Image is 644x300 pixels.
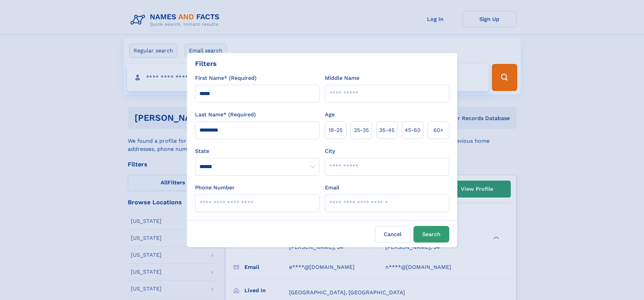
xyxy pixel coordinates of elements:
[405,126,421,134] span: 45‑60
[325,111,335,119] label: Age
[325,74,359,82] label: Middle Name
[375,226,411,243] label: Cancel
[329,126,342,134] span: 18‑25
[195,59,217,69] div: Filters
[379,126,395,134] span: 35‑45
[325,147,335,155] label: City
[195,74,257,82] label: First Name* (Required)
[195,184,235,192] label: Phone Number
[195,111,256,119] label: Last Name* (Required)
[325,184,339,192] label: Email
[413,226,449,243] button: Search
[354,126,369,134] span: 25‑35
[433,126,444,134] span: 60+
[195,147,319,155] label: State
